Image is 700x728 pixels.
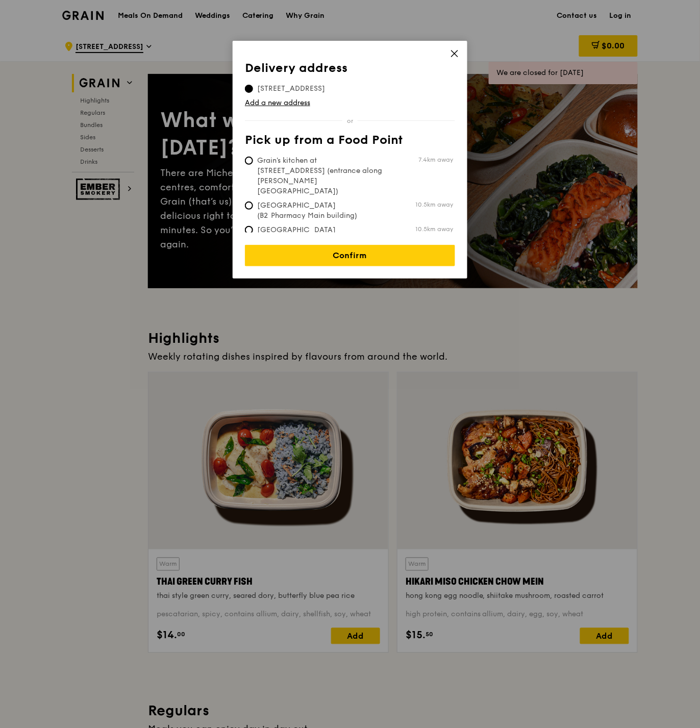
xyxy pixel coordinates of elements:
input: [GEOGRAPHIC_DATA] (B2 Pharmacy Main building)10.5km away [245,202,253,210]
span: 7.4km away [418,156,453,164]
th: Delivery address [245,61,455,80]
a: Add a new address [245,98,455,108]
span: [STREET_ADDRESS] [245,84,337,94]
span: [GEOGRAPHIC_DATA] (B2 Pharmacy Main building) [245,200,397,221]
span: 10.5km away [415,200,453,209]
th: Pick up from a Food Point [245,133,455,152]
input: [STREET_ADDRESS] [245,85,253,93]
span: 10.5km away [415,225,453,233]
span: [GEOGRAPHIC_DATA] (Level 1 [PERSON_NAME] block drop-off point) [245,225,397,256]
a: Confirm [245,245,455,266]
input: Grain's kitchen at [STREET_ADDRESS] (entrance along [PERSON_NAME][GEOGRAPHIC_DATA])7.4km away [245,157,253,165]
input: [GEOGRAPHIC_DATA] (Level 1 [PERSON_NAME] block drop-off point)10.5km away [245,226,253,234]
span: Grain's kitchen at [STREET_ADDRESS] (entrance along [PERSON_NAME][GEOGRAPHIC_DATA]) [245,156,397,196]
